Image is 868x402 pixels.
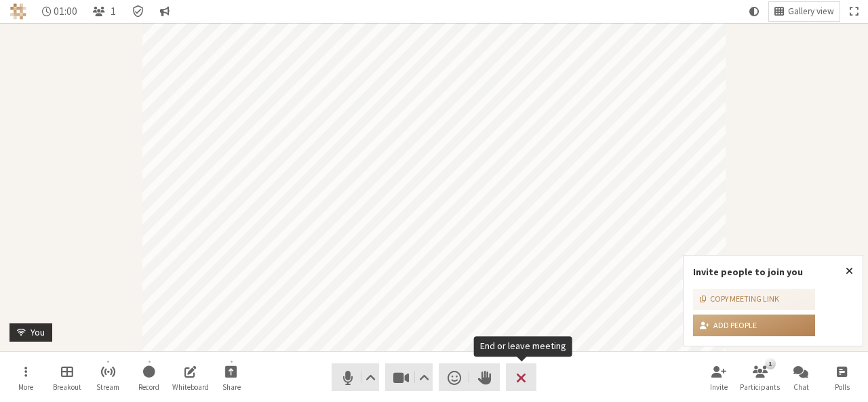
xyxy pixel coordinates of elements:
[469,363,500,391] button: Raise hand
[155,2,175,21] button: Conversation
[693,315,815,336] button: Add people
[793,383,809,391] span: Chat
[96,383,119,391] span: Stream
[53,383,81,391] span: Breakout
[126,2,150,21] div: Meeting details Encryption enabled
[130,359,168,396] button: Start recording
[788,7,834,17] span: Gallery view
[416,363,433,391] button: Video setting
[212,359,250,396] button: Start sharing
[693,289,815,310] button: Copy meeting link
[111,5,116,17] span: 1
[844,2,863,21] button: Fullscreen
[10,3,26,20] img: Iotum
[138,383,159,391] span: Record
[7,359,45,396] button: Open menu
[836,256,863,287] button: Close popover
[385,363,433,391] button: Stop video (Alt+V)
[439,363,469,391] button: Send a reaction
[26,325,50,340] div: You
[693,266,803,278] label: Invite people to join you
[823,359,861,396] button: Open poll
[89,359,127,396] button: Start streaming
[740,383,780,391] span: Participants
[744,2,764,21] button: Using system theme
[700,359,738,396] button: Invite participants (Alt+I)
[765,358,775,369] div: 1
[782,359,820,396] button: Open chat
[769,2,840,21] button: Change layout
[54,5,77,17] span: 01:00
[835,383,850,391] span: Polls
[87,2,121,21] button: Open participant list
[710,383,728,391] span: Invite
[332,363,379,391] button: Mute (Alt+A)
[48,359,86,396] button: Manage Breakout Rooms
[506,363,536,391] button: End or leave meeting
[37,2,83,21] div: Timer
[361,363,378,391] button: Audio settings
[741,359,779,396] button: Open participant list
[700,293,779,305] div: Copy meeting link
[172,359,210,396] button: Open shared whiteboard
[172,383,209,391] span: Whiteboard
[18,383,33,391] span: More
[222,383,241,391] span: Share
